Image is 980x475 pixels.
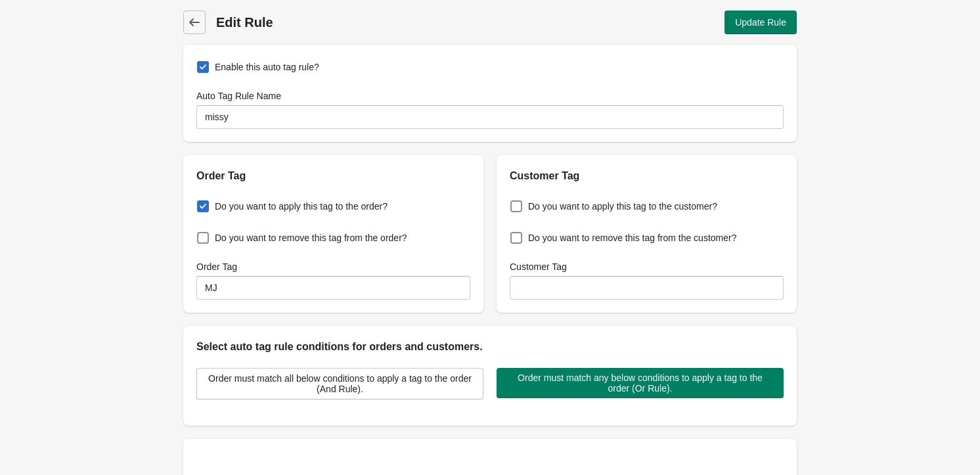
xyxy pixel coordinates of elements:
label: Order Tag [196,260,237,273]
button: Update Rule [724,11,797,34]
h2: Customer Tag [510,168,784,184]
h2: Select auto tag rule conditions for orders and customers. [196,339,784,355]
span: Do you want to apply this tag to the customer? [528,200,717,213]
span: Update Rule [735,17,786,28]
button: Order must match any below conditions to apply a tag to the order (Or Rule). [497,368,784,398]
span: Order must match any below conditions to apply a tag to the order (Or Rule). [507,373,773,394]
span: Enable this auto tag rule? [215,60,319,74]
span: Do you want to remove this tag from the order? [215,231,407,244]
span: Do you want to apply this tag to the order? [215,200,388,213]
button: Order must match all below conditions to apply a tag to the order (And Rule). [196,368,483,399]
h1: Edit Rule [216,13,488,32]
span: Do you want to remove this tag from the customer? [528,231,736,244]
label: Customer Tag [510,260,567,273]
span: Order must match all below conditions to apply a tag to the order (And Rule). [208,373,472,394]
label: Auto Tag Rule Name [196,89,281,102]
h2: Order Tag [196,168,470,184]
